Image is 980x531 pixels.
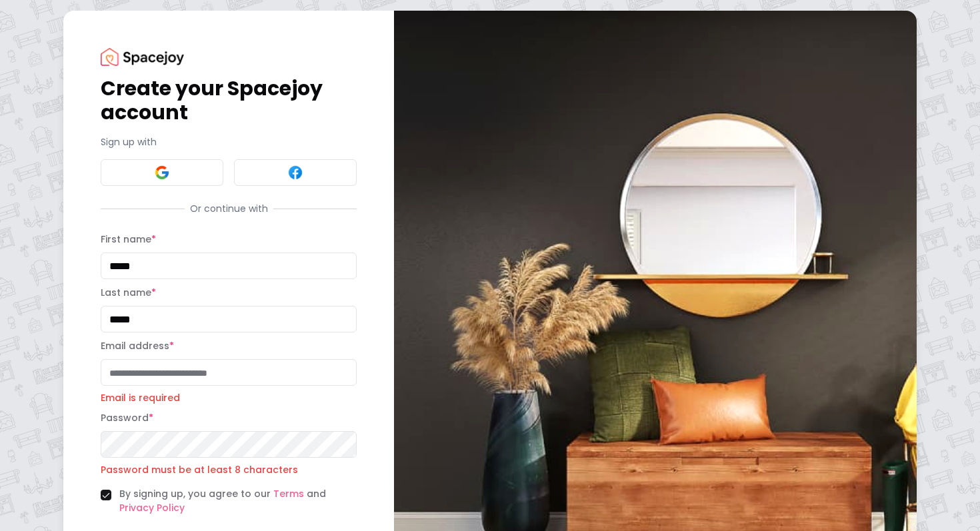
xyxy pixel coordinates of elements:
h1: Create your Spacejoy account [101,77,357,125]
img: Google signin [154,165,170,181]
label: Email address [101,339,174,352]
span: Or continue with [185,202,273,215]
p: Email is required [101,391,357,404]
p: Password must be at least 8 characters [101,463,357,476]
p: Sign up with [101,135,357,149]
label: First name [101,233,156,246]
label: By signing up, you agree to our and [119,487,357,515]
label: Password [101,411,153,424]
img: Facebook signin [287,165,303,181]
a: Privacy Policy [119,501,185,514]
a: Terms [273,487,304,500]
label: Last name [101,286,156,299]
img: Spacejoy Logo [101,48,184,66]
